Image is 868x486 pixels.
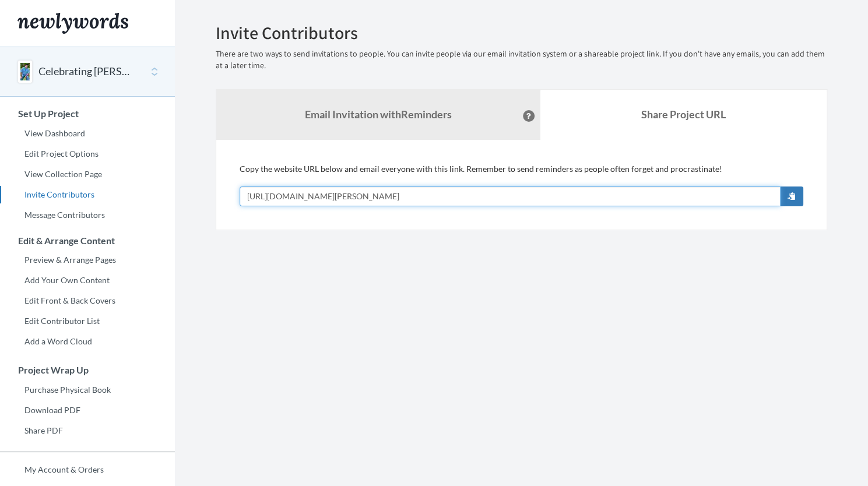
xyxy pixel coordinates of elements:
[1,235,175,246] h3: Edit & Arrange Content
[23,8,65,19] span: Support
[17,13,128,34] img: Newlywords logo
[1,365,175,375] h3: Project Wrap Up
[216,48,827,72] p: There are two ways to send invitations to people. You can invite people via our email invitation ...
[641,108,726,121] b: Share Project URL
[305,108,452,121] strong: Email Invitation with Reminders
[240,163,803,206] div: Copy the website URL below and email everyone with this link. Remember to send reminders as peopl...
[38,64,133,79] button: Celebrating [PERSON_NAME]
[216,23,827,43] h2: Invite Contributors
[1,108,175,119] h3: Set Up Project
